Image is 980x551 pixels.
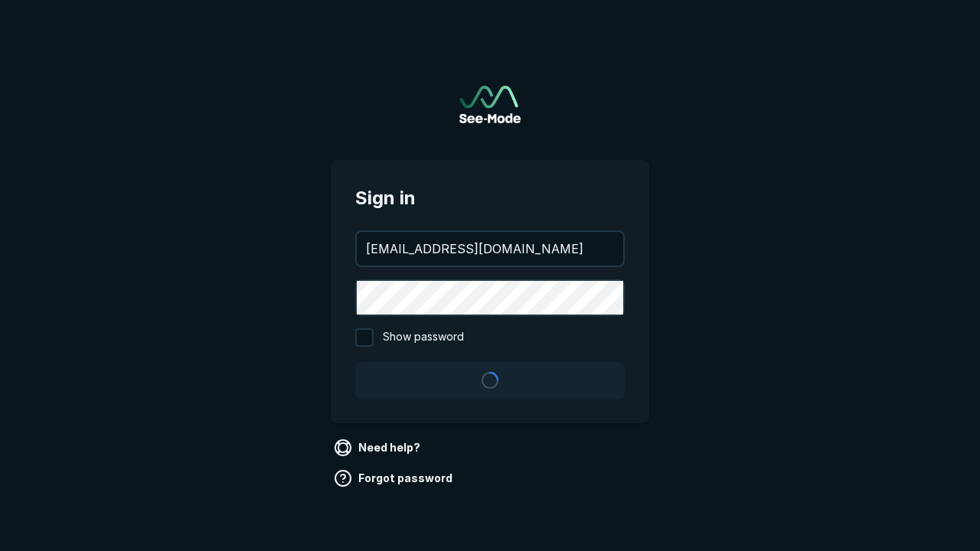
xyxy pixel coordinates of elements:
span: Show password [383,328,464,347]
a: Go to sign in [459,86,521,123]
span: Sign in [355,184,625,212]
a: Need help? [331,435,426,460]
a: Forgot password [331,466,459,491]
img: See-Mode Logo [459,86,521,123]
input: your@email.com [357,232,623,266]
